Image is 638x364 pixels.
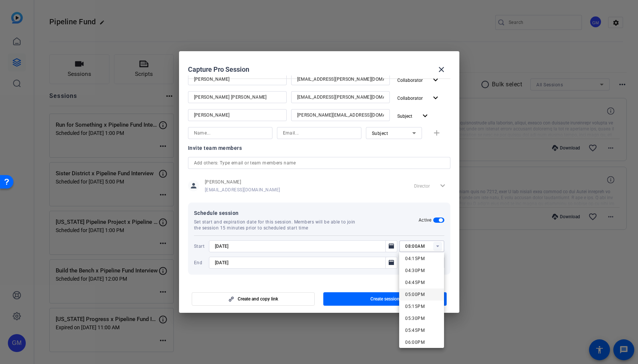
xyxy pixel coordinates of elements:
[397,96,423,101] span: Collaborator
[372,131,388,136] span: Subject
[194,158,444,167] input: Add others: Type email or team members name
[194,209,419,218] span: Schedule session
[194,93,281,102] input: Name...
[215,242,384,251] input: Choose start date
[405,292,425,297] span: 05:00PM
[188,144,450,152] div: Invite team members
[283,129,355,138] input: Email...
[405,280,425,285] span: 04:45PM
[188,180,199,191] mat-icon: person
[397,78,423,83] span: Collaborator
[405,242,444,251] input: Time
[188,61,450,78] div: Capture Pro Session
[405,304,425,309] span: 05:15PM
[297,75,384,84] input: Email...
[405,340,425,345] span: 06:00PM
[194,129,266,138] input: Name...
[405,268,425,273] span: 04:30PM
[431,93,440,103] mat-icon: expand_more
[437,65,446,74] mat-icon: close
[405,328,425,333] span: 05:45PM
[394,91,443,105] button: Collaborator
[238,296,278,302] span: Create and copy link
[431,75,440,85] mat-icon: expand_more
[405,256,425,261] span: 04:15PM
[385,240,397,252] button: Open calendar
[297,111,384,120] input: Email...
[405,316,425,321] span: 05:30PM
[194,111,281,120] input: Name...
[194,243,207,249] span: Start
[420,111,430,121] mat-icon: expand_more
[215,258,384,267] input: Choose expiration date
[385,257,397,269] button: Open calendar
[192,292,315,306] button: Create and copy link
[205,187,280,193] span: [EMAIL_ADDRESS][DOMAIN_NAME]
[397,114,412,119] span: Subject
[370,296,400,302] span: Create session
[323,292,447,306] button: Create session
[205,179,280,185] span: [PERSON_NAME]
[394,109,433,123] button: Subject
[194,219,363,231] span: Set start and expiration date for this session. Members will be able to join the session 15 minut...
[394,73,443,87] button: Collaborator
[194,260,207,266] span: End
[194,75,281,84] input: Name...
[419,217,432,223] h2: Active
[297,93,384,102] input: Email...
